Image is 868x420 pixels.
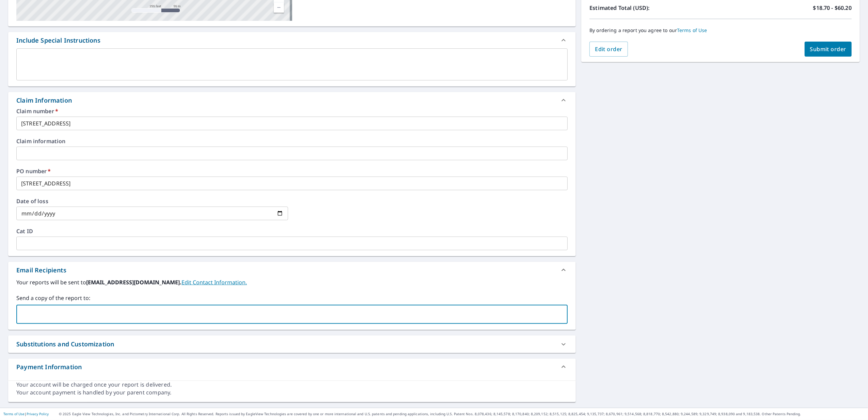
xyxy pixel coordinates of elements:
div: Include Special Instructions [16,36,100,45]
label: Claim number [16,108,568,114]
label: Cat ID [16,228,568,234]
a: Terms of Use [677,27,707,33]
a: Current Level 17, Zoom Out [274,2,284,13]
div: Payment Information [8,359,576,375]
a: EditContactInfo [182,279,247,286]
p: © 2025 Eagle View Technologies, Inc. and Pictometry International Corp. All Rights Reserved. Repo... [59,411,865,417]
button: Edit order [589,42,628,57]
p: By ordering a report you agree to our [589,27,852,33]
p: $18.70 - $60.20 [813,4,852,12]
label: Date of loss [16,198,288,204]
div: Email Recipients [16,266,66,275]
p: Estimated Total (USD): [589,4,721,12]
div: Substitutions and Customization [16,340,114,349]
label: Claim information [16,138,568,144]
div: Payment Information [16,362,82,372]
div: Claim Information [8,92,576,108]
label: Send a copy of the report to: [16,294,568,302]
label: Your reports will be sent to [16,278,568,286]
div: Email Recipients [8,262,576,278]
span: Submit order [810,45,847,53]
label: PO number [16,168,568,174]
div: Substitutions and Customization [8,335,576,353]
a: Terms of Use [3,411,25,416]
p: | [3,412,49,416]
button: Submit order [805,42,852,57]
div: Include Special Instructions [8,32,576,48]
div: Claim Information [16,96,72,105]
a: Privacy Policy [27,411,49,416]
div: Your account payment is handled by your parent company. [16,389,568,396]
b: [EMAIL_ADDRESS][DOMAIN_NAME]. [86,279,182,286]
span: Edit order [595,45,622,53]
div: Your account will be charged once your report is delivered. [16,381,568,389]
